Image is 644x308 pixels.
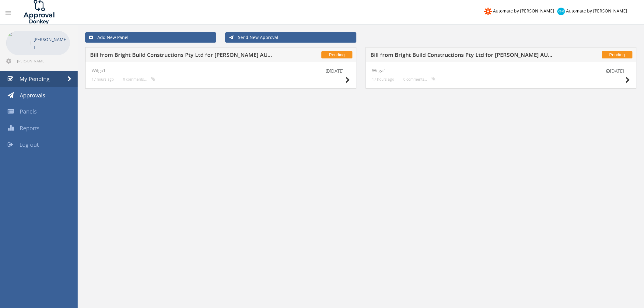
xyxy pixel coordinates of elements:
span: Pending [321,51,352,58]
span: Log out [19,141,39,148]
span: Reports [20,124,40,132]
span: [PERSON_NAME][EMAIL_ADDRESS][DOMAIN_NAME] [17,58,69,63]
small: 17 hours ago [372,77,394,82]
a: Send New Approval [225,32,356,43]
span: Automate by [PERSON_NAME] [493,8,554,14]
small: 17 hours ago [92,77,114,82]
h4: Wilga1 [92,68,350,73]
small: [DATE] [600,68,630,74]
h5: Bill from Bright Build Constructions Pty Ltd for [PERSON_NAME] AUSTRALIA PTY LTD [90,52,273,60]
a: Add New Panel [85,32,216,43]
span: Automate by [PERSON_NAME] [566,8,627,14]
span: My Pending [19,75,50,82]
p: [PERSON_NAME] [33,36,67,51]
span: Panels [20,108,37,115]
h4: Wilga1 [372,68,630,73]
img: xero-logo.png [557,8,565,15]
img: zapier-logomark.png [484,8,492,15]
span: Approvals [20,92,45,99]
h5: Bill from Bright Build Constructions Pty Ltd for [PERSON_NAME] AUSTRALIA PTY LTD [370,52,553,60]
small: 0 comments... [123,77,155,82]
small: [DATE] [320,68,350,74]
small: 0 comments... [403,77,436,82]
span: Pending [602,51,632,58]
